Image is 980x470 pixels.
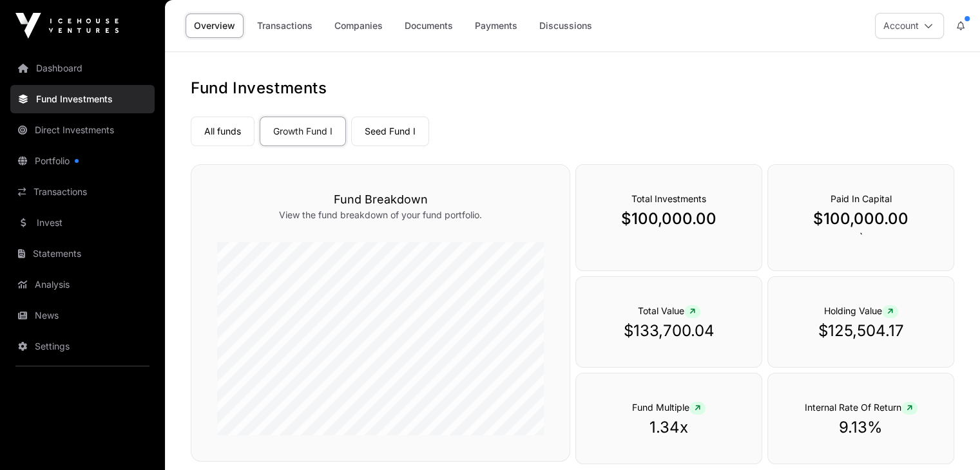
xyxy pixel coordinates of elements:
a: Seed Fund I [351,117,429,146]
p: 9.13% [794,417,928,438]
p: $100,000.00 [794,209,928,229]
a: Invest [10,209,155,237]
a: Fund Investments [10,85,155,113]
img: Icehouse Ventures Logo [15,13,119,39]
a: Portfolio [10,147,155,175]
a: News [10,301,155,330]
p: 1.34x [602,417,736,438]
a: Payments [466,14,526,38]
iframe: Chat Widget [916,408,980,470]
a: Transactions [249,14,321,38]
span: Fund Multiple [632,402,706,413]
a: Analysis [10,270,155,299]
h1: Fund Investments [191,78,954,99]
a: Companies [326,14,391,38]
a: Growth Fund I [260,117,346,146]
a: Statements [10,240,155,268]
h3: Fund Breakdown [217,191,544,209]
a: Dashboard [10,54,155,82]
span: Total Investments [631,193,706,204]
span: Internal Rate Of Return [805,402,918,413]
a: All funds [191,117,255,146]
a: Direct Investments [10,116,155,144]
p: $125,504.17 [794,321,928,341]
div: ` [767,164,954,271]
span: Paid In Capital [831,193,892,204]
p: $100,000.00 [602,209,736,229]
span: Holding Value [824,305,898,316]
a: Settings [10,332,155,361]
a: Overview [186,14,244,38]
a: Documents [396,14,461,38]
span: Total Value [638,305,700,316]
a: Transactions [10,178,155,206]
a: Discussions [531,14,600,38]
p: View the fund breakdown of your fund portfolio. [217,209,544,221]
button: Account [875,13,944,39]
p: $133,700.04 [602,321,736,341]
